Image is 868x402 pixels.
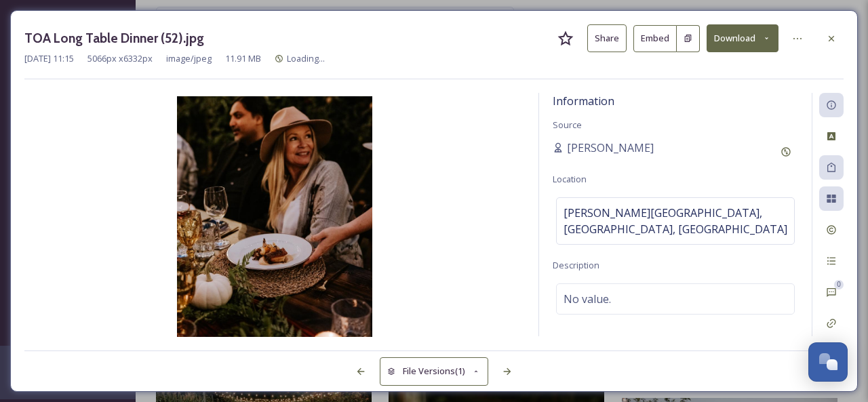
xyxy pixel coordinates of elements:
[553,94,614,108] span: Information
[24,28,204,48] h3: TOA Long Table Dinner (52).jpg
[587,24,627,52] button: Share
[567,140,654,156] span: [PERSON_NAME]
[553,173,587,185] span: Location
[808,342,848,382] button: Open Chat
[553,259,599,271] span: Description
[564,205,787,237] span: [PERSON_NAME][GEOGRAPHIC_DATA], [GEOGRAPHIC_DATA], [GEOGRAPHIC_DATA]
[380,357,488,385] button: File Versions(1)
[225,52,261,65] span: 11.91 MB
[24,96,525,340] img: 26316429-9e94-447f-b58b-a0598ba42e1c.jpg
[564,291,611,307] span: No value.
[166,52,212,65] span: image/jpeg
[707,24,778,52] button: Download
[24,52,74,65] span: [DATE] 11:15
[834,280,844,289] div: 0
[633,25,677,52] button: Embed
[287,52,325,64] span: Loading...
[87,52,153,65] span: 5066 px x 6332 px
[553,119,582,131] span: Source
